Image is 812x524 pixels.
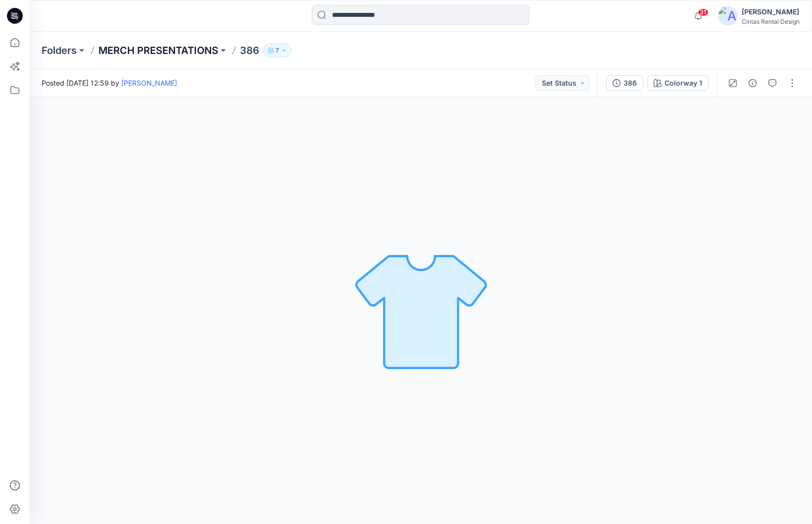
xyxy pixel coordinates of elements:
[742,18,800,25] div: Cintas Rental Design
[42,78,177,88] span: Posted [DATE] 12:59 by
[698,8,709,16] span: 31
[745,75,761,91] button: Details
[263,44,291,57] button: 7
[42,44,77,57] a: Folders
[121,79,177,87] a: [PERSON_NAME]
[276,45,279,56] p: 7
[240,44,259,57] p: 386
[352,241,490,380] img: No Outline
[647,75,709,91] button: Colorway 1
[742,6,800,18] div: [PERSON_NAME]
[665,78,702,89] div: Colorway 1
[98,44,218,57] a: MERCH PRESENTATIONS
[718,6,738,26] img: avatar
[606,75,643,91] button: 386
[623,78,637,89] div: 386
